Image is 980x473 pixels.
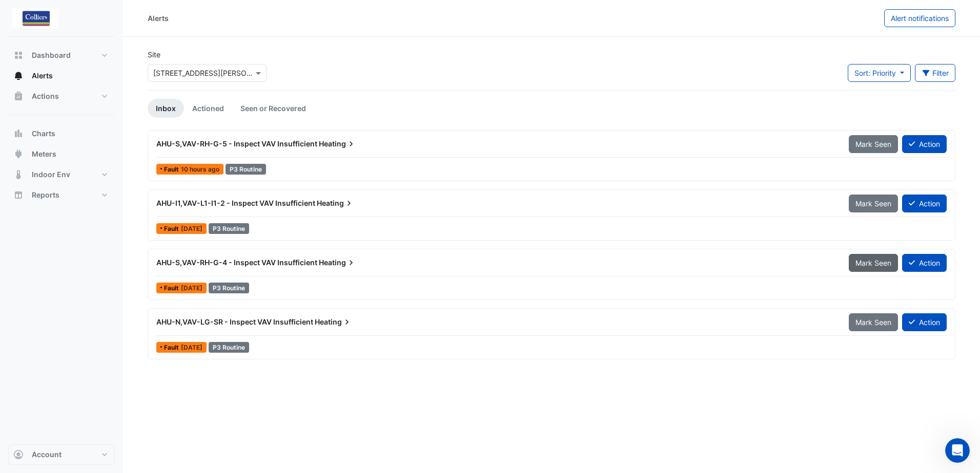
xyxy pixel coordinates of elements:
button: Actions [8,86,115,106]
button: Sort: Priority [848,64,911,82]
span: Heating [315,317,352,327]
app-icon: Alerts [13,71,24,81]
button: Alerts [8,66,115,86]
app-icon: Meters [13,149,24,159]
app-icon: Dashboard [13,50,24,60]
span: Dashboard [32,50,71,60]
div: P3 Routine [209,342,249,353]
a: Seen or Recovered [232,99,314,118]
span: Fault [164,345,181,351]
div: P3 Routine [226,164,266,175]
app-icon: Actions [13,91,24,101]
span: Wed 23-Jul-2025 07:45 AEST [181,343,202,351]
button: Mark Seen [849,195,898,212]
button: Filter [915,64,956,82]
span: Mark Seen [855,318,891,327]
button: Account [8,444,115,465]
span: Fault [164,285,181,291]
button: Dashboard [8,45,115,66]
button: Action [902,135,947,153]
button: Action [902,254,947,272]
a: Actioned [184,99,232,118]
span: Fri 29-Aug-2025 17:30 AEST [181,284,202,292]
span: AHU-S,VAV-RH-G-4 - Inspect VAV Insufficient [156,258,317,267]
span: Charts [32,128,55,139]
span: Mark Seen [855,259,891,267]
span: Alerts [32,71,53,81]
div: P3 Routine [209,283,249,293]
span: AHU-S,VAV-RH-G-5 - Inspect VAV Insufficient [156,139,317,148]
button: Mark Seen [849,135,898,153]
iframe: Intercom live chat [945,438,970,463]
app-icon: Indoor Env [13,169,24,180]
div: Alerts [148,13,169,24]
div: P3 Routine [209,223,249,234]
img: Company Logo [12,8,58,29]
button: Meters [8,144,115,164]
span: Actions [32,91,59,101]
button: Action [902,313,947,331]
span: AHU-I1,VAV-L1-I1-2 - Inspect VAV Insufficient [156,199,315,207]
button: Charts [8,123,115,144]
button: Mark Seen [849,313,898,331]
span: Meters [32,149,56,159]
span: Alert notifications [891,14,949,23]
button: Indoor Env [8,164,115,185]
a: Inbox [148,99,184,118]
button: Reports [8,185,115,205]
span: Account [32,449,62,460]
app-icon: Charts [13,128,24,139]
span: Heating [317,198,354,208]
span: Tue 02-Sep-2025 07:45 AEST [181,225,202,232]
app-icon: Reports [13,190,24,200]
span: AHU-N,VAV-LG-SR - Inspect VAV Insufficient [156,317,313,326]
span: Sort: Priority [854,69,896,77]
button: Action [902,195,947,212]
span: Heating [319,257,356,268]
span: Mark Seen [855,140,891,148]
label: Site [148,49,160,60]
span: Mark Seen [855,199,891,208]
button: Alert notifications [884,9,955,27]
span: Fault [164,166,181,173]
span: Reports [32,190,59,200]
span: Fault [164,226,181,232]
span: Fri 05-Sep-2025 07:45 AEST [181,165,219,173]
span: Indoor Env [32,169,70,180]
button: Mark Seen [849,254,898,272]
span: Heating [319,139,356,149]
